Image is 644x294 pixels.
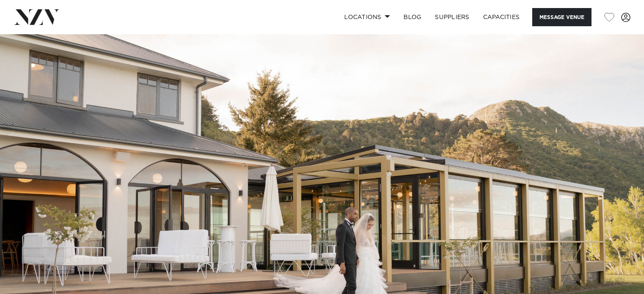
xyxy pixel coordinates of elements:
[532,8,591,26] button: Message Venue
[337,8,397,26] a: Locations
[397,8,428,26] a: BLOG
[428,8,476,26] a: SUPPLIERS
[476,8,527,26] a: Capacities
[14,9,60,25] img: nzv-logo.png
